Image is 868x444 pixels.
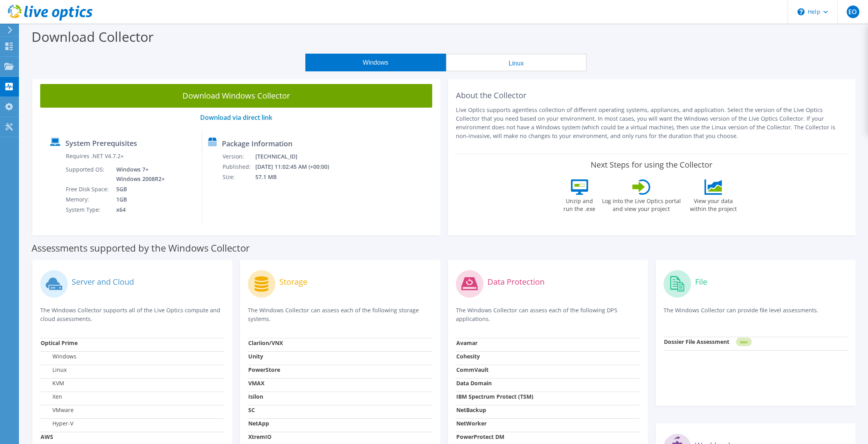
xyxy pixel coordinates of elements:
[664,338,729,345] strong: Dossier File Assessment
[456,306,640,323] p: The Windows Collector can assess each of the following DPS applications.
[456,91,848,100] h2: About the Collector
[110,194,166,205] td: 1GB
[200,113,272,122] a: Download via direct link
[664,306,848,322] p: The Windows Collector can provide file level assessments.
[32,28,154,46] label: Download Collector
[41,406,74,414] label: VMware
[487,278,545,286] label: Data Protection
[222,162,255,172] td: Published:
[248,306,432,323] p: The Windows Collector can assess each of the following storage systems.
[66,152,124,160] label: Requires .NET V4.7.2+
[248,366,280,373] strong: PowerStore
[456,366,489,373] strong: CommVault
[41,379,64,387] label: KVM
[695,278,707,286] label: File
[32,244,250,252] label: Assessments supported by the Windows Collector
[456,379,492,387] strong: Data Domain
[40,306,224,323] p: The Windows Collector supports all of the Live Optics compute and cloud assessments.
[65,205,110,215] td: System Type:
[456,420,487,427] strong: NetWorker
[685,195,742,213] label: View your data within the project
[110,205,166,215] td: x64
[65,194,110,205] td: Memory:
[255,151,340,162] td: [TECHNICAL_ID]
[456,393,533,400] strong: IBM Spectrum Protect (TSM)
[248,379,264,387] strong: VMAX
[222,172,255,182] td: Size:
[248,353,263,360] strong: Unity
[740,340,747,344] tspan: NEW!
[222,140,292,147] label: Package Information
[248,406,255,414] strong: SC
[456,106,848,140] p: Live Optics supports agentless collection of different operating systems, appliances, and applica...
[446,54,587,71] button: Linux
[797,8,805,15] svg: \n
[110,184,166,194] td: 5GB
[41,339,78,347] strong: Optical Prime
[255,172,340,182] td: 57.1 MB
[602,195,681,213] label: Log into the Live Optics portal and view your project
[248,433,271,440] strong: XtremIO
[248,393,263,400] strong: Isilon
[41,366,67,374] label: Linux
[279,278,307,286] label: Storage
[41,420,73,427] label: Hyper-V
[41,433,53,440] strong: AWS
[456,339,478,347] strong: Avamar
[41,393,62,401] label: Xen
[456,433,504,440] strong: PowerProtect DM
[40,84,432,108] a: Download Windows Collector
[41,353,76,360] label: Windows
[561,195,598,213] label: Unzip and run the .exe
[222,151,255,162] td: Version:
[847,6,859,18] span: EO
[65,184,110,194] td: Free Disk Space:
[305,54,446,71] button: Windows
[591,160,712,170] label: Next Steps for using the Collector
[110,164,166,184] td: Windows 7+ Windows 2008R2+
[255,162,340,172] td: [DATE] 11:02:45 AM (+00:00)
[456,406,486,414] strong: NetBackup
[65,139,137,147] label: System Prerequisites
[248,339,283,347] strong: Clariion/VNX
[65,164,110,184] td: Supported OS:
[248,420,269,427] strong: NetApp
[72,278,134,286] label: Server and Cloud
[456,353,480,360] strong: Cohesity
